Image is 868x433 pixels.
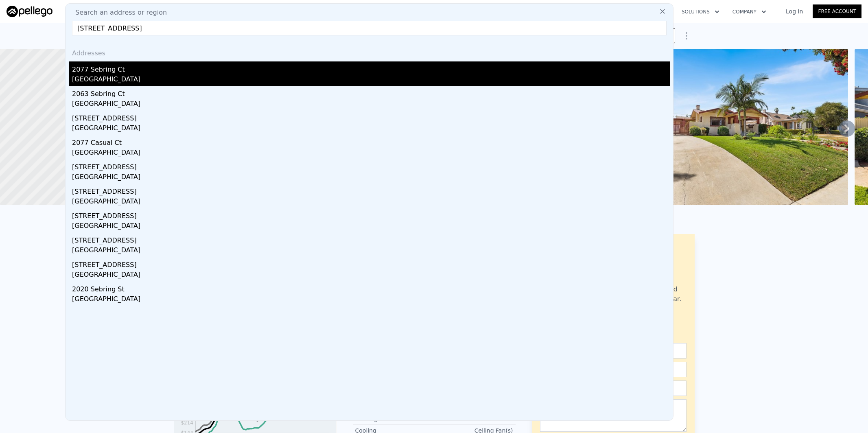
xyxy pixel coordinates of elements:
[72,232,670,245] div: [STREET_ADDRESS]
[675,4,726,19] button: Solutions
[614,49,848,205] img: Sale: 167513109 Parcel: 50961344
[181,420,193,426] tspan: $214
[72,221,670,232] div: [GEOGRAPHIC_DATA]
[72,61,670,74] div: 2077 Sebring Ct
[726,4,773,19] button: Company
[72,294,670,306] div: [GEOGRAPHIC_DATA]
[72,135,670,148] div: 2077 Casual Ct
[72,270,670,281] div: [GEOGRAPHIC_DATA]
[72,74,670,86] div: [GEOGRAPHIC_DATA]
[7,6,52,17] img: Pellego
[776,7,813,15] a: Log In
[72,257,670,270] div: [STREET_ADDRESS]
[72,99,670,110] div: [GEOGRAPHIC_DATA]
[72,208,670,221] div: [STREET_ADDRESS]
[678,28,695,44] button: Show Options
[72,197,670,208] div: [GEOGRAPHIC_DATA]
[72,245,670,257] div: [GEOGRAPHIC_DATA]
[72,184,670,197] div: [STREET_ADDRESS]
[72,172,670,184] div: [GEOGRAPHIC_DATA]
[72,86,670,99] div: 2063 Sebring Ct
[72,21,667,35] input: Enter an address, city, region, neighborhood or zip code
[72,148,670,159] div: [GEOGRAPHIC_DATA]
[72,159,670,172] div: [STREET_ADDRESS]
[69,8,167,17] span: Search an address or region
[72,123,670,135] div: [GEOGRAPHIC_DATA]
[813,4,861,18] a: Free Account
[72,281,670,294] div: 2020 Sebring St
[69,42,670,61] div: Addresses
[72,110,670,123] div: [STREET_ADDRESS]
